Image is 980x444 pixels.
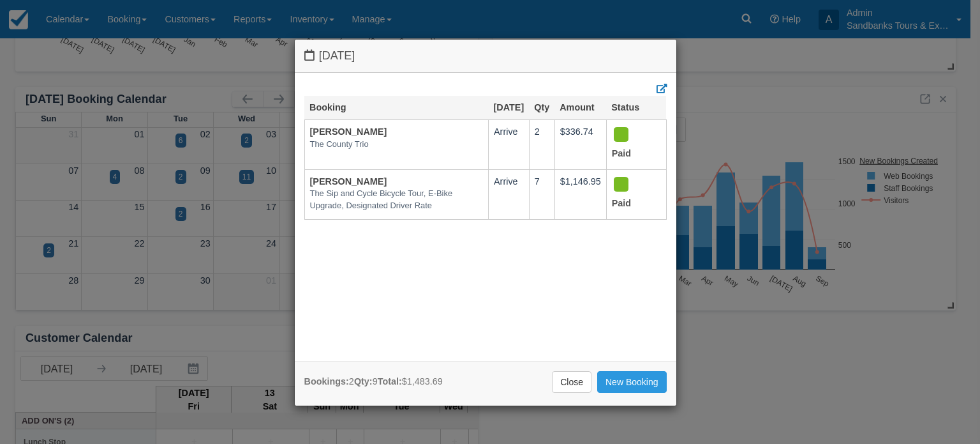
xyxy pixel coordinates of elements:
a: [PERSON_NAME] [310,126,387,137]
strong: Qty: [354,376,373,387]
a: New Booking [597,371,667,393]
a: [PERSON_NAME] [310,176,387,187]
a: Status [611,102,639,112]
td: $336.74 [554,119,606,169]
em: The Sip and Cycle Bicycle Tour, E-Bike Upgrade, Designated Driver Rate [310,188,484,211]
strong: Bookings: [304,376,349,387]
div: 2 9 $1,483.69 [304,375,443,388]
td: $1,146.95 [554,169,606,219]
a: Booking [309,102,346,112]
td: 7 [529,169,554,219]
a: Qty [534,102,549,112]
em: The County Trio [310,139,484,151]
strong: Total: [378,376,402,387]
a: [DATE] [494,102,524,112]
td: Arrive [489,169,530,219]
a: Amount [560,102,594,112]
div: Paid [612,125,650,164]
h4: [DATE] [304,49,667,63]
a: Close [552,371,591,393]
td: Arrive [489,119,530,169]
div: Paid [612,175,650,214]
td: 2 [529,119,554,169]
